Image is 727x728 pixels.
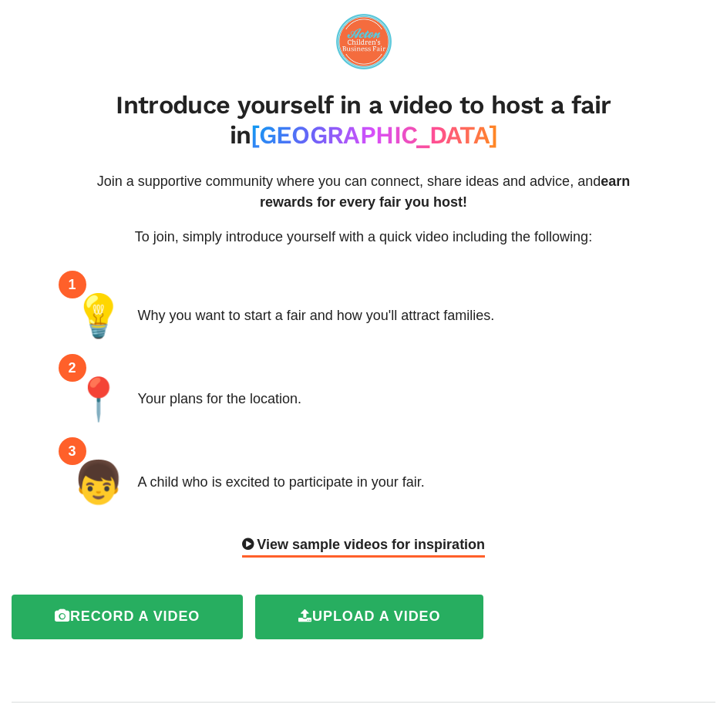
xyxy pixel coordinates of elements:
[72,368,124,430] span: 📍
[251,120,497,150] span: [GEOGRAPHIC_DATA]
[12,595,243,639] label: Record a video
[72,227,655,248] p: To join, simply introduce yourself with a quick video including the following:
[12,90,715,150] h2: Introduce yourself in a video to host a fair in
[59,437,86,465] div: 3
[72,451,124,514] span: 👦
[59,271,86,298] div: 1
[336,14,392,69] img: logo-09e7f61fd0461591446672a45e28a4aa4e3f772ea81a4ddf9c7371a8bcc222a1.png
[138,389,301,410] div: Your plans for the location.
[138,472,425,493] div: A child who is excited to participate in your fair.
[138,305,495,326] div: Why you want to start a fair and how you'll attract families.
[260,174,630,210] span: earn rewards for every fair you host!
[72,171,655,213] p: Join a supportive community where you can connect, share ideas and advice, and
[59,354,86,382] div: 2
[255,595,483,639] label: Upload a video
[72,285,124,347] span: 💡
[242,534,485,558] div: View sample videos for inspiration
